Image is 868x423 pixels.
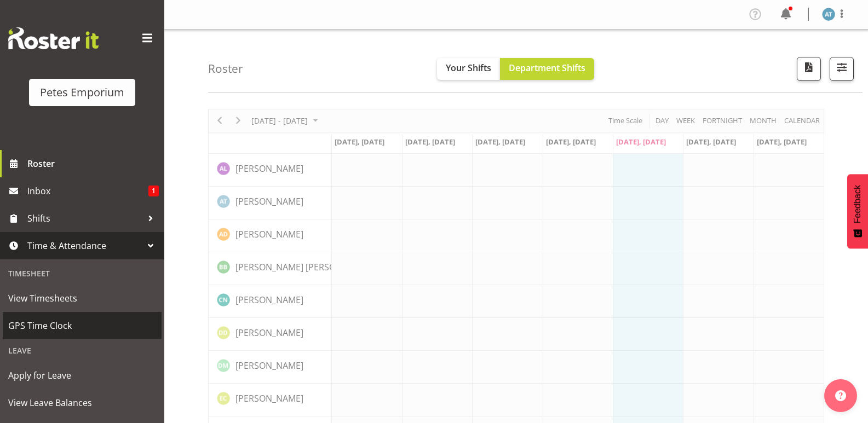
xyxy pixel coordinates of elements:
[148,186,159,196] span: 1
[8,27,99,49] img: Rosterit website logo
[500,58,594,80] button: Department Shifts
[835,390,846,401] img: help-xxl-2.png
[27,210,142,227] span: Shifts
[3,389,162,416] a: View Leave Balances
[3,262,162,285] div: Timesheet
[208,62,243,75] h4: Roster
[446,62,491,74] span: Your Shifts
[437,58,500,80] button: Your Shifts
[8,317,156,334] span: GPS Time Clock
[847,174,868,248] button: Feedback - Show survey
[8,367,156,384] span: Apply for Leave
[8,290,156,306] span: View Timesheets
[797,57,821,81] button: Download a PDF of the roster according to the set date range.
[27,183,148,199] span: Inbox
[40,84,124,101] div: Petes Emporium
[822,8,835,21] img: alex-micheal-taniwha5364.jpg
[3,312,162,339] a: GPS Time Clock
[3,339,162,362] div: Leave
[27,237,142,254] span: Time & Attendance
[3,285,162,312] a: View Timesheets
[830,57,854,81] button: Filter Shifts
[3,362,162,389] a: Apply for Leave
[853,185,863,223] span: Feedback
[27,155,159,172] span: Roster
[509,62,585,74] span: Department Shifts
[8,395,156,411] span: View Leave Balances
